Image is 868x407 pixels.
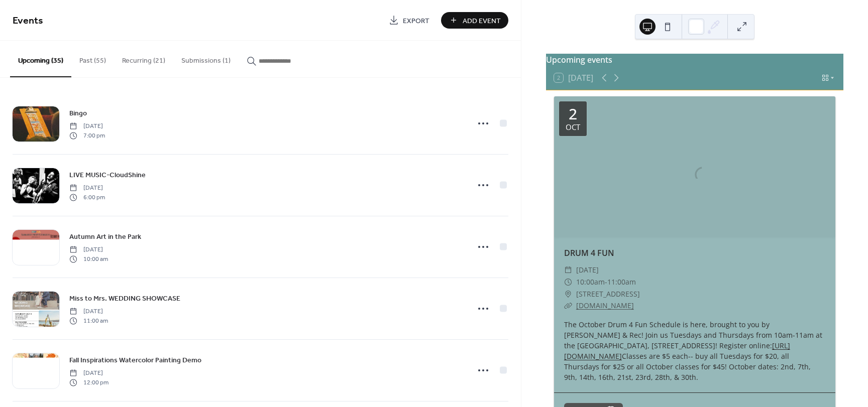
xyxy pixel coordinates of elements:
[69,316,108,325] span: 11:00 am
[71,41,114,76] button: Past (55)
[403,16,429,26] span: Export
[564,276,572,288] div: ​
[10,41,71,77] button: Upcoming (35)
[566,123,580,131] div: Oct
[564,300,572,312] div: ​
[576,276,605,288] span: 10:00am
[605,276,607,288] span: -
[569,106,577,121] div: 2
[69,354,201,366] a: Fall Inspirations Watercolor Painting Demo
[441,12,508,29] button: Add Event
[69,378,108,387] span: 12:00 pm
[69,254,108,263] span: 10:00 am
[381,12,437,29] a: Export
[564,247,614,258] a: DRUM 4 FUN
[576,301,634,310] a: [DOMAIN_NAME]
[69,122,105,131] span: [DATE]
[69,131,105,140] span: 7:00 pm
[69,107,87,119] a: Bingo
[69,245,108,254] span: [DATE]
[576,264,599,276] span: [DATE]
[13,11,43,31] span: Events
[463,16,501,26] span: Add Event
[69,307,108,316] span: [DATE]
[69,232,141,242] span: Autumn Art in the Park
[564,288,572,300] div: ​
[173,41,239,76] button: Submissions (1)
[69,170,146,181] span: LIVE MUSIC-CloudShine
[69,231,141,242] a: Autumn Art in the Park
[607,276,636,288] span: 11:00am
[69,369,108,378] span: [DATE]
[69,108,87,119] span: Bingo
[564,264,572,276] div: ​
[114,41,173,76] button: Recurring (21)
[564,341,790,361] a: [URL][DOMAIN_NAME]
[576,288,640,300] span: [STREET_ADDRESS]
[69,193,105,202] span: 6:00 pm
[69,184,105,193] span: [DATE]
[69,293,180,304] a: Miss to Mrs. WEDDING SHOWCASE
[69,294,180,304] span: Miss to Mrs. WEDDING SHOWCASE
[69,169,146,181] a: LIVE MUSIC-CloudShine
[69,355,201,366] span: Fall Inspirations Watercolor Painting Demo
[554,319,835,382] div: The October Drum 4 Fun Schedule is here, brought to you by [PERSON_NAME] & Rec! Join us Tuesdays ...
[546,54,843,66] div: Upcoming events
